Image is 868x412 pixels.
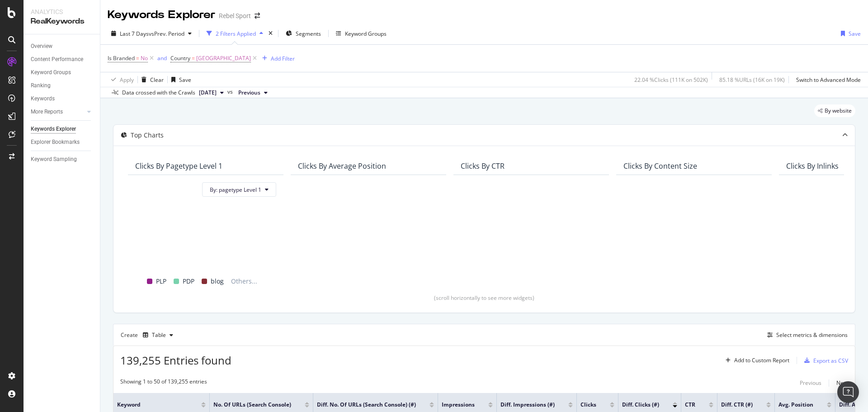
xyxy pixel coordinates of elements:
[117,401,188,409] span: Keyword
[31,94,94,104] a: Keywords
[31,137,94,147] a: Explorer Bookmarks
[721,401,753,409] span: Diff. CTR (#)
[31,55,94,64] a: Content Performance
[121,328,177,342] div: Create
[500,401,555,409] span: Diff. Impressions (#)
[203,26,267,41] button: 2 Filters Applied
[796,76,861,84] div: Switch to Advanced Mode
[227,276,261,287] span: Others...
[139,328,177,342] button: Table
[141,52,148,65] span: No
[345,30,387,38] div: Keyword Groups
[150,76,164,84] div: Clear
[31,68,71,77] div: Keyword Groups
[31,81,51,90] div: Ranking
[152,332,166,338] div: Table
[622,401,659,409] span: Diff. Clicks (#)
[120,378,207,388] div: Showing 1 to 50 of 139,255 entries
[836,378,848,388] button: Next
[31,107,63,117] div: More Reports
[168,72,191,87] button: Save
[211,276,224,287] span: blog
[108,26,195,41] button: Last 7 DaysvsPrev. Period
[202,182,276,197] button: By: pagetype Level 1
[282,26,325,41] button: Segments
[259,53,295,64] button: Add Filter
[825,108,852,114] span: By website
[108,7,215,23] div: Keywords Explorer
[192,54,195,62] span: =
[135,161,222,170] div: Clicks By pagetype Level 1
[793,72,861,87] button: Switch to Advanced Mode
[210,186,261,194] span: By: pagetype Level 1
[849,30,861,38] div: Save
[227,88,235,96] span: vs
[442,401,475,409] span: Impressions
[813,357,848,365] div: Export as CSV
[31,16,93,27] div: RealKeywords
[31,124,76,134] div: Keywords Explorer
[317,401,416,409] span: Diff. No. of URLs (Search Console) (#)
[837,26,861,41] button: Save
[296,30,321,38] span: Segments
[199,89,217,97] span: 2025 Oct. 6th
[183,276,194,287] span: PDP
[267,29,274,38] div: times
[778,401,813,409] span: Avg. Position
[31,155,94,164] a: Keyword Sampling
[31,42,52,51] div: Overview
[31,68,94,77] a: Keyword Groups
[837,381,859,403] div: Open Intercom Messenger
[298,161,386,170] div: Clicks By Average Position
[131,131,164,140] div: Top Charts
[195,87,227,98] button: [DATE]
[734,358,789,363] div: Add to Custom Report
[138,72,164,87] button: Clear
[31,42,94,51] a: Overview
[719,76,785,84] div: 85.18 % URLs ( 16K on 19K )
[157,54,167,62] div: and
[122,89,195,97] div: Data crossed with the Crawls
[31,94,55,104] div: Keywords
[157,54,167,62] button: and
[836,379,848,387] div: Next
[179,76,191,84] div: Save
[776,331,848,339] div: Select metrics & dimensions
[219,11,251,20] div: Rebel Sport
[255,13,260,19] div: arrow-right-arrow-left
[461,161,505,170] div: Clicks By CTR
[31,124,94,134] a: Keywords Explorer
[332,26,390,41] button: Keyword Groups
[801,353,848,368] button: Export as CSV
[149,30,184,38] span: vs Prev. Period
[124,294,844,302] div: (scroll horizontally to see more widgets)
[786,161,839,170] div: Clicks By Inlinks
[31,81,94,90] a: Ranking
[136,54,139,62] span: =
[31,137,80,147] div: Explorer Bookmarks
[238,89,260,97] span: Previous
[196,52,251,65] span: [GEOGRAPHIC_DATA]
[814,104,855,117] div: legacy label
[580,401,596,409] span: Clicks
[722,353,789,368] button: Add to Custom Report
[623,161,697,170] div: Clicks By Content Size
[108,72,134,87] button: Apply
[31,55,83,64] div: Content Performance
[120,353,231,368] span: 139,255 Entries found
[213,401,291,409] span: No. of URLs (Search Console)
[216,30,256,38] div: 2 Filters Applied
[120,30,149,38] span: Last 7 Days
[800,379,821,387] div: Previous
[108,54,135,62] span: Is Branded
[156,276,166,287] span: PLP
[31,107,85,117] a: More Reports
[31,7,93,16] div: Analytics
[31,155,77,164] div: Keyword Sampling
[685,401,695,409] span: CTR
[800,378,821,388] button: Previous
[120,76,134,84] div: Apply
[271,55,295,62] div: Add Filter
[170,54,190,62] span: Country
[764,330,848,341] button: Select metrics & dimensions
